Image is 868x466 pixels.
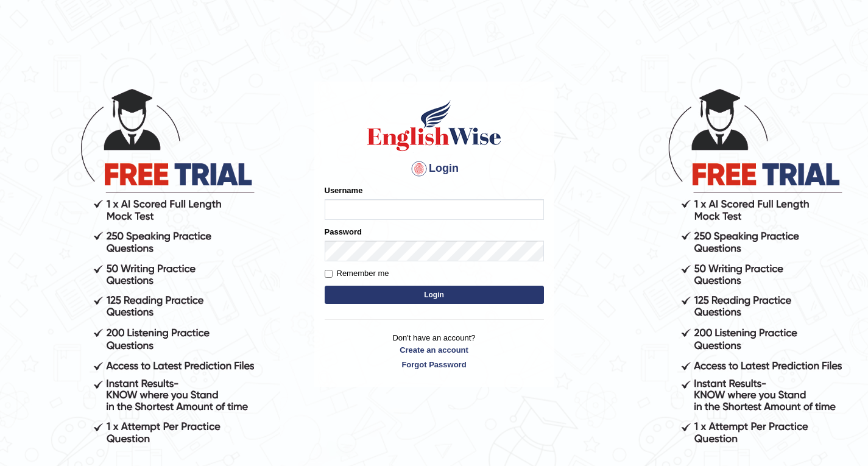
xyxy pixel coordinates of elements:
[325,267,389,280] label: Remember me
[325,332,544,370] p: Don't have an account?
[325,270,333,278] input: Remember me
[325,344,544,356] a: Create an account
[325,286,544,304] button: Login
[325,226,362,238] label: Password
[325,185,363,196] label: Username
[325,359,544,370] a: Forgot Password
[365,98,504,153] img: Logo of English Wise sign in for intelligent practice with AI
[325,159,544,178] h4: Login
